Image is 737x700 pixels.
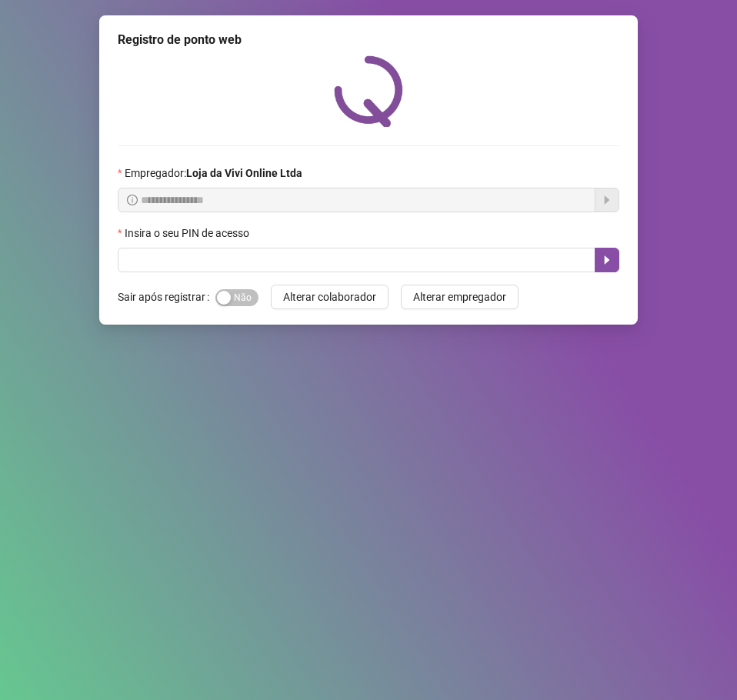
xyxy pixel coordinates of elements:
[118,225,259,242] label: Insira o seu PIN de acesso
[401,285,519,309] button: Alterar empregador
[283,288,376,305] span: Alterar colaborador
[118,31,619,49] div: Registro de ponto web
[186,167,302,179] strong: Loja da Vivi Online Ltda
[125,165,302,182] span: Empregador :
[118,285,215,309] label: Sair após registrar
[413,288,506,305] span: Alterar empregador
[271,285,389,309] button: Alterar colaborador
[127,195,138,205] span: info-circle
[334,55,403,127] img: QRPoint
[601,254,613,266] span: caret-right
